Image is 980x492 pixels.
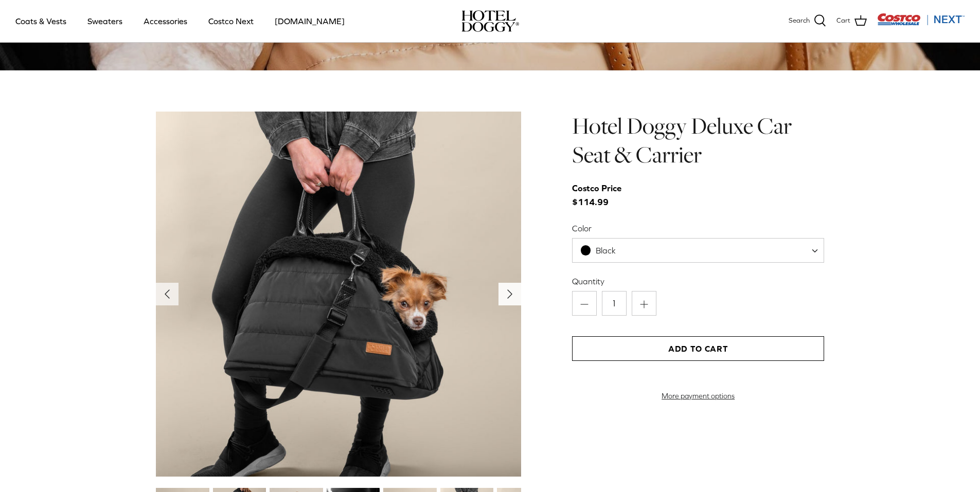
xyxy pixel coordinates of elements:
a: Accessories [134,4,197,39]
div: Costco Price [572,181,621,195]
img: hoteldoggycom [461,10,519,32]
span: Black [572,238,824,263]
button: Add to Cart [572,336,824,361]
button: Previous [156,283,179,305]
span: Black [596,246,616,255]
label: Quantity [572,276,824,287]
img: Costco Next [877,13,965,26]
a: Costco Next [199,4,263,39]
a: Search [789,14,826,28]
a: Sweaters [78,4,132,39]
span: Cart [836,15,850,26]
a: Coats & Vests [6,4,76,39]
span: $114.99 [572,181,632,209]
a: Visit Costco Next [877,20,965,27]
a: More payment options [572,392,824,400]
a: hoteldoggy.com hoteldoggycom [461,10,519,32]
span: Search [789,15,810,26]
span: Black [573,245,636,256]
input: Quantity [602,291,627,316]
label: Color [572,223,824,234]
button: Next [498,283,521,305]
a: [DOMAIN_NAME] [265,4,354,39]
a: Cart [836,14,867,28]
h1: Hotel Doggy Deluxe Car Seat & Carrier [572,112,824,170]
